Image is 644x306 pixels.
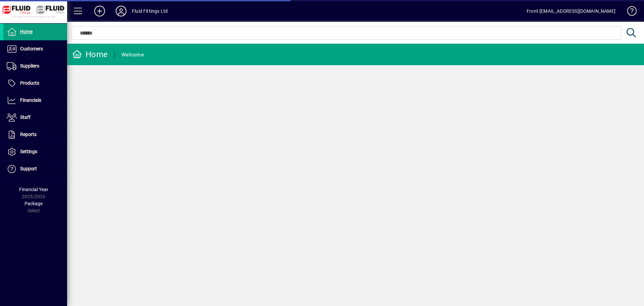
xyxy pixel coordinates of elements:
span: Support [20,166,37,171]
span: Reports [20,132,37,137]
button: Profile [110,5,132,17]
span: Customers [20,46,43,51]
a: Products [3,75,67,92]
a: Knowledge Base [622,1,636,23]
div: Home [72,49,108,60]
span: Products [20,80,39,86]
div: Front [EMAIL_ADDRESS][DOMAIN_NAME] [527,6,615,16]
span: Financials [20,97,41,103]
a: Financials [3,92,67,109]
a: Settings [3,143,67,160]
span: Settings [20,149,37,154]
span: Staff [20,115,31,120]
span: Package [24,201,43,206]
a: Staff [3,109,67,126]
span: Home [20,29,33,34]
button: Add [89,5,110,17]
div: Fluid Fittings Ltd [132,6,168,16]
span: Suppliers [20,63,39,69]
a: Reports [3,126,67,143]
span: Financial Year [19,187,48,192]
a: Support [3,161,67,177]
a: Suppliers [3,58,67,75]
a: Customers [3,41,67,57]
div: Welcome [121,49,144,60]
